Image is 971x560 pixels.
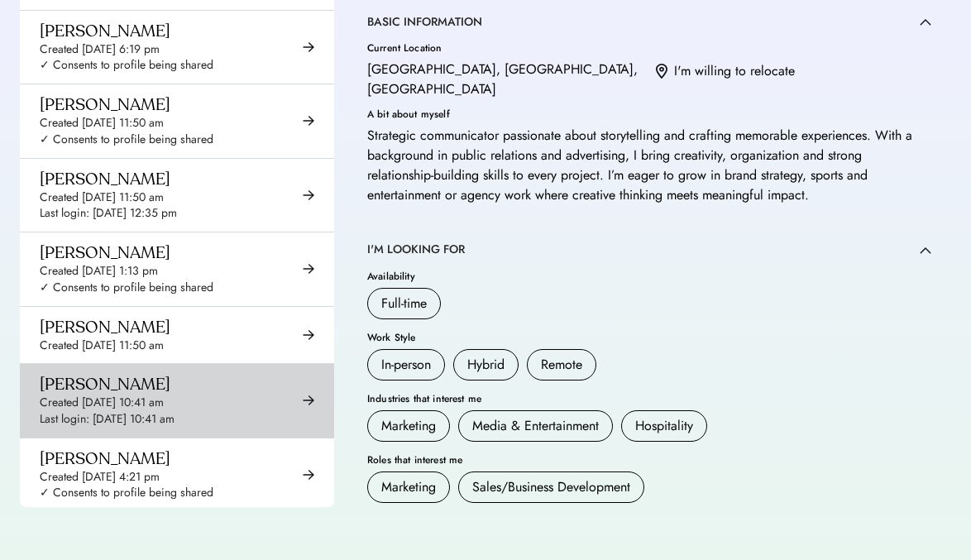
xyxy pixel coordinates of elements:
div: Strategic communicator passionate about storytelling and crafting memorable experiences. With a b... [367,126,931,205]
div: Hospitality [635,416,693,436]
div: ✓ Consents to profile being shared [40,485,213,501]
div: [GEOGRAPHIC_DATA], [GEOGRAPHIC_DATA], [GEOGRAPHIC_DATA] [367,60,643,99]
div: Full-time [381,294,427,314]
div: Last login: [DATE] 12:35 pm [40,205,177,222]
div: I'm willing to relocate [674,61,795,81]
div: Availability [367,271,931,281]
div: [PERSON_NAME] [40,317,170,337]
div: In-person [381,355,431,375]
div: Remote [541,355,582,375]
div: A bit about myself [367,109,931,119]
div: [PERSON_NAME] [40,448,170,469]
div: ✓ Consents to profile being shared [40,57,213,74]
img: arrow-right-black.svg [303,469,314,481]
div: [PERSON_NAME] [40,374,170,395]
img: arrow-right-black.svg [303,41,314,53]
div: Current Location [367,43,643,53]
div: [PERSON_NAME] [40,21,170,41]
div: Sales/Business Development [472,477,630,497]
div: Created [DATE] 4:21 pm [40,469,160,486]
div: [PERSON_NAME] [40,242,170,263]
div: Last login: [DATE] 10:41 am [40,411,175,428]
div: Marketing [381,416,436,436]
img: arrow-right-black.svg [303,329,314,341]
div: ✓ Consents to profile being shared [40,280,213,296]
img: arrow-right-black.svg [303,189,314,201]
div: [PERSON_NAME] [40,169,170,189]
div: Created [DATE] 10:41 am [40,395,164,411]
div: Industries that interest me [367,394,931,404]
div: Media & Entertainment [472,416,599,436]
div: Marketing [381,477,436,497]
div: BASIC INFORMATION [367,14,482,31]
div: Hybrid [467,355,505,375]
div: ✓ Consents to profile being shared [40,132,213,148]
div: Created [DATE] 1:13 pm [40,263,158,280]
img: arrow-right-black.svg [303,263,314,275]
img: arrow-right-black.svg [303,395,314,406]
div: Created [DATE] 11:50 am [40,189,164,206]
div: Created [DATE] 6:19 pm [40,41,160,58]
img: arrow-right-black.svg [303,115,314,127]
div: Work Style [367,333,931,342]
img: caret-up.svg [920,246,931,254]
div: I'M LOOKING FOR [367,242,465,258]
img: location.svg [656,64,667,80]
div: Created [DATE] 11:50 am [40,115,164,132]
img: caret-up.svg [920,18,931,26]
div: [PERSON_NAME] [40,94,170,115]
div: Created [DATE] 11:50 am [40,337,164,354]
div: Roles that interest me [367,455,931,465]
